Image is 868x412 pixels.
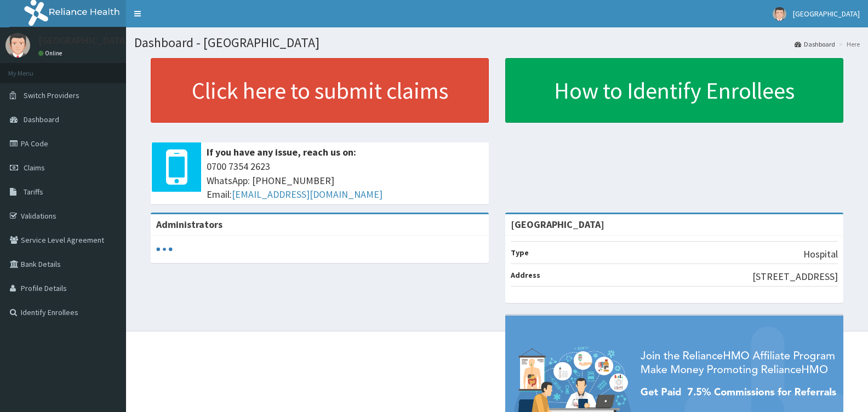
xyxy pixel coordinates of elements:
svg: audio-loading [156,241,173,257]
p: [STREET_ADDRESS] [752,270,838,284]
li: Here [836,39,860,49]
a: Click here to submit claims [151,58,489,123]
a: Online [38,49,65,57]
img: User Image [773,7,786,21]
b: Administrators [156,218,222,231]
span: 0700 7354 2623 WhatsApp: [PHONE_NUMBER] Email: [207,159,483,202]
a: [EMAIL_ADDRESS][DOMAIN_NAME] [232,188,382,201]
img: User Image [5,33,30,58]
b: If you have any issue, reach us on: [207,146,356,158]
strong: [GEOGRAPHIC_DATA] [511,218,604,231]
a: Dashboard [795,39,835,49]
p: Hospital [803,247,838,261]
span: Claims [24,163,45,173]
span: Dashboard [24,115,59,124]
b: Type [511,248,529,257]
span: Switch Providers [24,90,79,100]
b: Address [511,270,540,280]
span: Tariffs [24,187,43,197]
a: How to Identify Enrollees [505,58,843,123]
span: [GEOGRAPHIC_DATA] [793,9,860,19]
h1: Dashboard - [GEOGRAPHIC_DATA] [134,36,860,50]
p: [GEOGRAPHIC_DATA] [38,36,129,45]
